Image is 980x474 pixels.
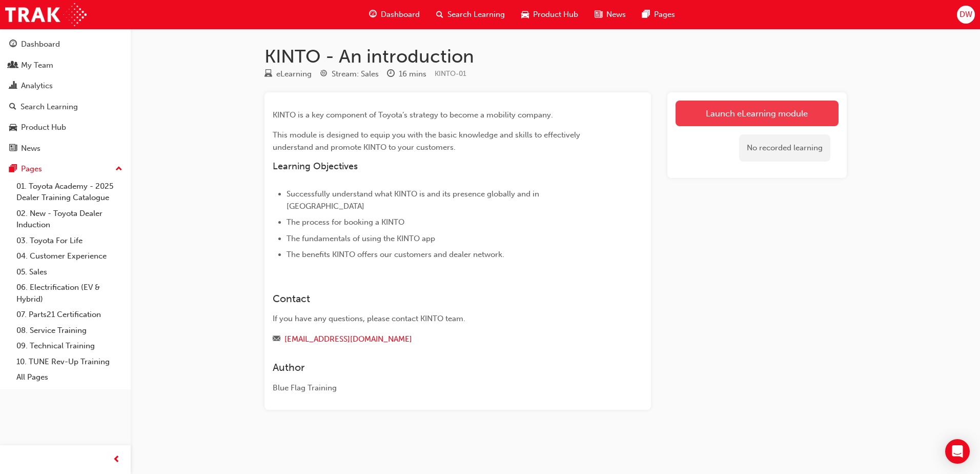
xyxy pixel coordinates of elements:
span: guage-icon [9,40,17,49]
h3: Author [273,362,606,373]
span: Learning resource code [435,69,466,78]
span: Learning Objectives [273,161,358,172]
span: guage-icon [369,8,377,21]
span: Search Learning [447,9,505,21]
button: Pages [4,160,127,179]
span: The process for booking a KINTO [287,218,404,227]
span: The fundamentals of using the KINTO app [287,234,435,243]
a: news-iconNews [586,4,634,25]
div: Product Hub [21,122,66,133]
span: search-icon [436,8,443,21]
div: Dashboard [21,38,60,50]
span: up-icon [115,163,122,176]
span: Successfully understand what KINTO is and its presence globally and in [GEOGRAPHIC_DATA] [287,189,541,211]
span: people-icon [9,61,17,70]
h1: KINTO - An introduction [264,45,847,68]
div: 16 mins [399,68,426,80]
a: Search Learning [4,97,127,116]
span: Product Hub [533,9,578,21]
div: No recorded learning [739,134,830,162]
h3: Contact [273,293,606,305]
div: Stream: Sales [332,68,379,80]
a: All Pages [12,369,127,385]
div: Type [264,68,312,81]
div: Pages [21,163,42,175]
span: The benefits KINTO offers our customers and dealer network. [287,250,504,259]
a: 06. Electrification (EV & Hybrid) [12,280,127,307]
a: car-iconProduct Hub [513,4,586,25]
span: This module is designed to equip you with the basic knowledge and skills to effectively understan... [273,130,582,152]
a: 09. Technical Training [12,338,127,354]
a: pages-iconPages [634,4,683,25]
span: KINTO is a key component of Toyota’s strategy to become a mobility company. [273,110,553,120]
a: guage-iconDashboard [361,4,428,25]
span: chart-icon [9,82,17,91]
img: Trak [5,3,87,26]
span: target-icon [320,70,328,79]
div: Blue Flag Training [273,382,606,394]
a: 02. New - Toyota Dealer Induction [12,206,127,233]
div: eLearning [276,68,312,80]
div: Search Learning [21,101,78,113]
span: News [606,9,626,21]
a: 03. Toyota For Life [12,233,127,249]
span: Dashboard [381,9,420,21]
span: email-icon [273,335,280,344]
button: DashboardMy TeamAnalyticsSearch LearningProduct HubNews [4,33,127,160]
div: Open Intercom Messenger [945,439,970,464]
a: 08. Service Training [12,323,127,339]
a: 01. Toyota Academy - 2025 Dealer Training Catalogue [12,179,127,206]
span: car-icon [521,8,529,21]
div: Analytics [21,80,53,92]
a: [EMAIL_ADDRESS][DOMAIN_NAME] [284,334,412,344]
a: 07. Parts21 Certification [12,307,127,323]
span: news-icon [9,144,17,153]
span: learningResourceType_ELEARNING-icon [264,70,272,79]
div: Email [273,333,606,346]
a: search-iconSearch Learning [428,4,513,25]
span: car-icon [9,123,17,132]
span: Pages [654,9,675,21]
a: Dashboard [4,35,127,54]
a: 10. TUNE Rev-Up Training [12,354,127,370]
div: Duration [387,68,426,81]
span: news-icon [595,8,602,21]
span: pages-icon [642,8,650,21]
a: Product Hub [4,118,127,137]
a: 05. Sales [12,264,127,280]
span: search-icon [9,103,16,112]
div: My Team [21,60,53,71]
span: pages-icon [9,165,17,174]
span: DW [959,9,972,21]
a: My Team [4,56,127,75]
a: News [4,139,127,158]
span: prev-icon [113,453,120,466]
a: Launch eLearning module [676,101,839,126]
a: 04. Customer Experience [12,248,127,264]
div: News [21,143,40,154]
div: If you have any questions, please contact KINTO team. [273,313,606,325]
div: Stream [320,68,379,81]
span: clock-icon [387,70,395,79]
a: Analytics [4,76,127,95]
button: DW [957,6,975,24]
